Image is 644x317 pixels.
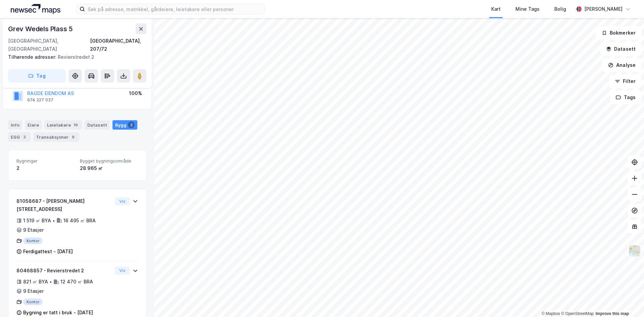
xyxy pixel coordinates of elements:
[561,311,594,316] a: OpenStreetMap
[49,279,52,284] div: •
[128,122,135,128] div: 2
[33,132,79,142] div: Transaksjoner
[85,4,264,14] input: Søk på adresse, matrikkel, gårdeiere, leietakere eller personer
[584,5,623,13] div: [PERSON_NAME]
[554,5,566,13] div: Bolig
[610,91,641,104] button: Tags
[8,69,66,83] button: Tag
[63,217,96,225] div: 16 495 ㎡ BRA
[600,42,641,56] button: Datasett
[8,132,31,142] div: ESG
[23,287,44,295] div: 9 Etasjer
[23,217,51,225] div: 1 519 ㎡ BYA
[16,267,112,275] div: 80468857 - Revierstredet 2
[112,120,137,130] div: Bygg
[60,278,93,286] div: 12 470 ㎡ BRA
[596,311,629,316] a: Improve this map
[70,134,77,140] div: 9
[115,267,130,275] button: Vis
[8,54,58,60] span: Tilhørende adresser:
[16,158,75,164] span: Bygninger
[27,97,53,103] div: 974 227 037
[542,311,560,316] a: Mapbox
[628,244,641,257] img: Z
[129,89,142,97] div: 100%
[23,247,73,256] div: Ferdigattest - [DATE]
[596,26,641,40] button: Bokmerker
[609,75,641,88] button: Filter
[80,158,138,164] span: Bygget bygningsområde
[85,120,110,130] div: Datasett
[44,120,82,130] div: Leietakere
[602,58,641,72] button: Analyse
[25,120,42,130] div: Eiere
[23,278,48,286] div: 821 ㎡ BYA
[515,5,540,13] div: Mine Tags
[491,5,501,13] div: Kart
[8,37,90,53] div: [GEOGRAPHIC_DATA], [GEOGRAPHIC_DATA]
[90,37,146,53] div: [GEOGRAPHIC_DATA], 207/72
[23,309,93,317] div: Bygning er tatt i bruk - [DATE]
[8,53,141,61] div: Revierstredet 2
[80,164,138,172] div: 28 965 ㎡
[8,120,22,130] div: Info
[11,4,60,14] img: logo.a4113a55bc3d86da70a041830d287a7e.svg
[21,134,28,140] div: 3
[16,164,75,172] div: 2
[72,122,79,128] div: 19
[610,285,644,317] iframe: Chat Widget
[52,218,55,223] div: •
[16,197,112,213] div: 81058687 - [PERSON_NAME][STREET_ADDRESS]
[8,24,74,34] div: Grev Wedels Plass 5
[23,226,44,234] div: 9 Etasjer
[115,197,130,205] button: Vis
